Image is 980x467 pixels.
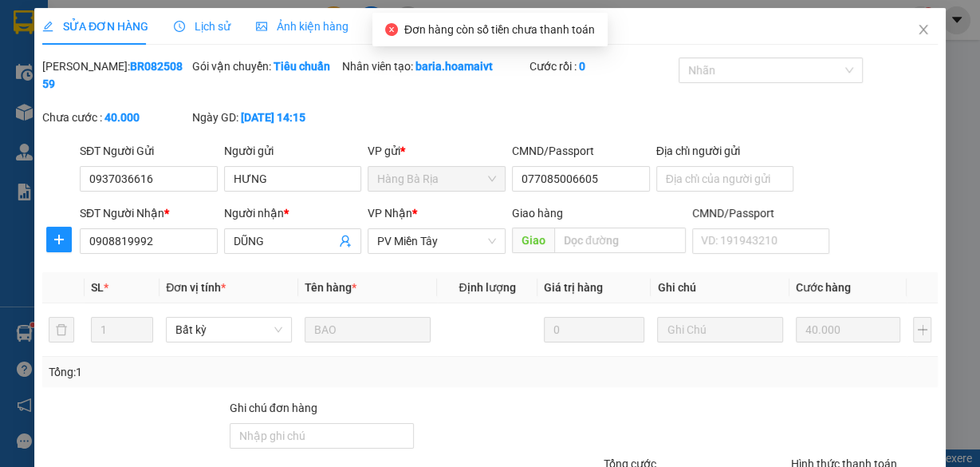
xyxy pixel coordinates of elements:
[230,402,317,414] label: Ghi chú đơn hàng
[104,111,140,124] b: 40.000
[224,142,362,160] div: Người gửi
[136,71,274,93] div: 0362567986
[174,20,230,33] span: Lịch sử
[339,235,352,247] span: user-add
[377,229,496,253] span: PV Miền Tây
[544,281,603,294] span: Giá trị hàng
[14,15,38,32] span: Gửi:
[656,166,794,192] input: Địa chỉ của người gửi
[305,281,356,294] span: Tên hàng
[256,20,348,33] span: Ảnh kiện hàng
[657,317,783,342] input: Ghi Chú
[47,233,71,246] span: plus
[174,21,185,32] span: clock-circle
[459,281,516,294] span: Định lượng
[512,207,563,220] span: Giao hàng
[385,23,398,36] span: close-circle
[136,14,274,52] div: HANG NGOAI
[692,204,830,222] div: CMND/Passport
[14,14,125,52] div: PV Miền Tây
[274,60,330,73] b: Tiêu chuẩn
[42,21,53,32] span: edit
[305,317,431,342] input: VD: Bàn, Ghế
[136,102,159,119] span: DĐ:
[46,227,72,252] button: plus
[80,204,218,222] div: SĐT Người Nhận
[368,207,412,220] span: VP Nhận
[14,52,125,71] div: tx Phuc b
[166,281,226,294] span: Đơn vị tính
[415,60,493,73] b: baria.hoamaivt
[554,228,686,253] input: Dọc đường
[512,142,650,160] div: CMND/Passport
[901,8,946,53] button: Close
[796,281,851,294] span: Cước hàng
[42,20,148,33] span: SỬA ĐƠN HÀNG
[91,281,104,294] span: SL
[175,318,282,342] span: Bất kỳ
[192,57,339,75] div: Gói vận chuyển:
[796,317,900,342] input: 0
[192,109,339,126] div: Ngày GD:
[544,317,644,342] input: 0
[342,57,526,75] div: Nhân viên tạo:
[136,15,175,32] span: Nhận:
[49,317,74,342] button: delete
[224,204,362,222] div: Người nhận
[529,57,675,75] div: Cước rồi :
[917,23,930,36] span: close
[49,363,380,381] div: Tổng: 1
[368,142,506,160] div: VP gửi
[230,423,414,449] input: Ghi chú đơn hàng
[14,71,125,93] div: 0909906085
[651,272,789,303] th: Ghi chú
[512,228,554,253] span: Giao
[256,21,267,32] span: picture
[14,93,125,132] div: 0901449258 huy
[42,57,189,93] div: [PERSON_NAME]:
[913,317,931,342] button: plus
[136,52,274,71] div: Huy
[80,142,218,160] div: SĐT Người Gửi
[159,93,238,121] span: phu my
[42,109,189,126] div: Chưa cước :
[578,60,584,73] b: 0
[241,111,305,124] b: [DATE] 14:15
[404,23,595,36] span: Đơn hàng còn số tiền chưa thanh toán
[377,167,496,191] span: Hàng Bà Rịa
[656,142,794,160] div: Địa chỉ người gửi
